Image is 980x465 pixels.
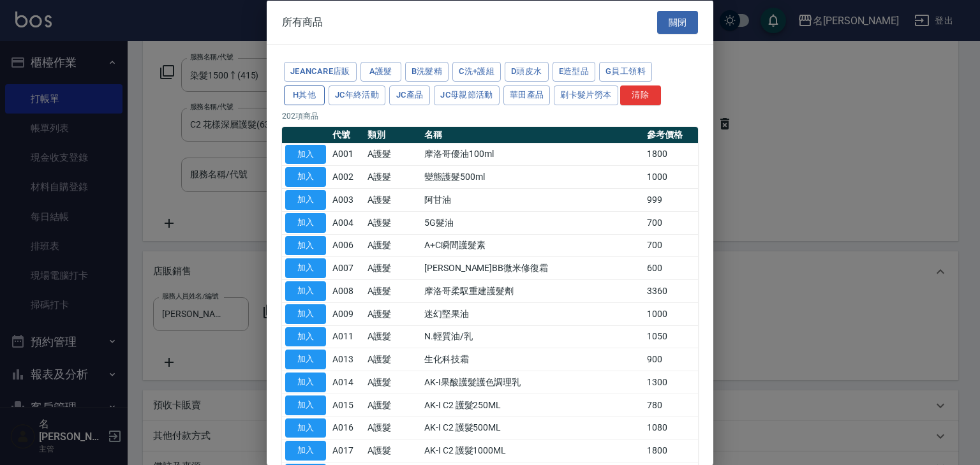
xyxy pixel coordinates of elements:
[644,211,698,234] td: 700
[364,126,421,143] th: 類別
[421,256,644,279] td: [PERSON_NAME]BB微米修復霜
[421,188,644,211] td: 阿甘油
[285,304,326,323] button: 加入
[620,85,661,105] button: 清除
[364,348,421,371] td: A護髮
[421,439,644,462] td: AK-I C2 護髮1000ML
[329,256,364,279] td: A007
[329,417,364,439] td: A016
[285,235,326,255] button: 加入
[657,10,698,34] button: 關閉
[421,143,644,166] td: 摩洛哥優油100ml
[452,62,501,82] button: C洗+護組
[644,279,698,302] td: 3360
[282,15,323,28] span: 所有商品
[329,211,364,234] td: A004
[364,234,421,257] td: A護髮
[644,256,698,279] td: 600
[644,417,698,439] td: 1080
[644,371,698,394] td: 1300
[285,441,326,461] button: 加入
[282,110,698,121] p: 202 項商品
[421,211,644,234] td: 5G髮油
[285,373,326,392] button: 加入
[644,234,698,257] td: 700
[421,371,644,394] td: AK-I果酸護髮護色調理乳
[364,188,421,211] td: A護髮
[644,165,698,188] td: 1000
[364,256,421,279] td: A護髮
[360,62,401,82] button: A護髮
[421,417,644,439] td: AK-I C2 護髮500ML
[421,348,644,371] td: 生化科技霜
[329,439,364,462] td: A017
[284,62,357,82] button: JeanCare店販
[329,126,364,143] th: 代號
[503,85,551,105] button: 華田產品
[364,439,421,462] td: A護髮
[364,417,421,439] td: A護髮
[285,281,326,301] button: 加入
[329,143,364,166] td: A001
[421,302,644,325] td: 迷幻堅果油
[644,325,698,348] td: 1050
[329,85,385,105] button: JC年終活動
[421,126,644,143] th: 名稱
[599,62,652,82] button: G員工領料
[644,394,698,417] td: 780
[421,234,644,257] td: A+C瞬間護髮素
[364,394,421,417] td: A護髮
[644,348,698,371] td: 900
[329,325,364,348] td: A011
[329,234,364,257] td: A006
[644,439,698,462] td: 1800
[329,302,364,325] td: A009
[329,348,364,371] td: A013
[421,165,644,188] td: 變態護髮500ml
[389,85,430,105] button: JC產品
[329,394,364,417] td: A015
[285,418,326,438] button: 加入
[364,302,421,325] td: A護髮
[364,371,421,394] td: A護髮
[644,143,698,166] td: 1800
[284,85,325,105] button: H其他
[329,279,364,302] td: A008
[434,85,500,105] button: JC母親節活動
[405,62,449,82] button: B洗髮精
[364,279,421,302] td: A護髮
[285,327,326,346] button: 加入
[285,212,326,232] button: 加入
[644,188,698,211] td: 999
[364,165,421,188] td: A護髮
[553,62,596,82] button: E造型品
[329,165,364,188] td: A002
[554,85,618,105] button: 刷卡髮片勞本
[421,279,644,302] td: 摩洛哥柔馭重建護髮劑
[285,395,326,415] button: 加入
[421,325,644,348] td: N.輕質油/乳
[505,62,549,82] button: D頭皮水
[364,143,421,166] td: A護髮
[285,258,326,278] button: 加入
[285,144,326,164] button: 加入
[285,350,326,369] button: 加入
[329,371,364,394] td: A014
[285,167,326,187] button: 加入
[644,126,698,143] th: 參考價格
[421,394,644,417] td: AK-I C2 護髮250ML
[364,211,421,234] td: A護髮
[364,325,421,348] td: A護髮
[644,302,698,325] td: 1000
[285,190,326,210] button: 加入
[329,188,364,211] td: A003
